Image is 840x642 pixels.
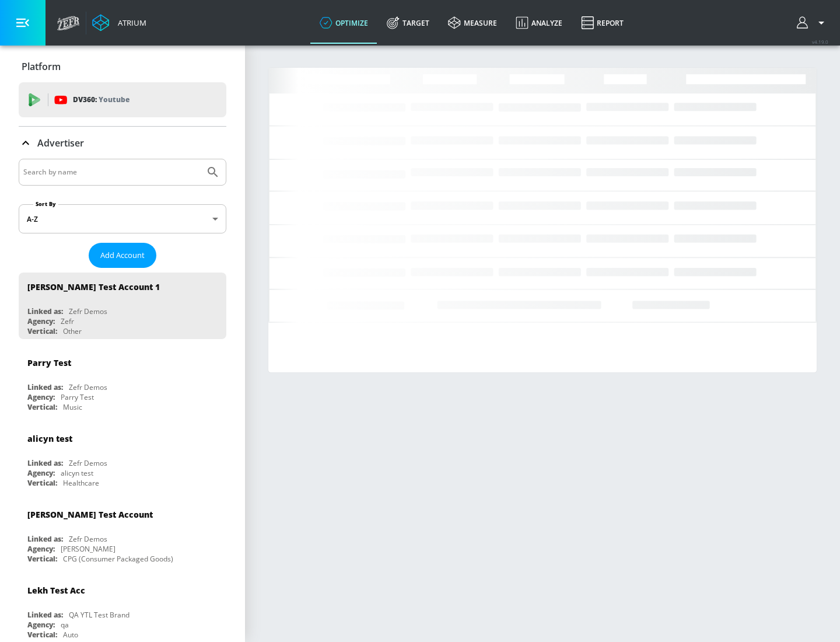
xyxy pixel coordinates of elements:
[19,204,226,233] div: A-Z
[27,458,63,468] div: Linked as:
[69,382,107,392] div: Zefr Demos
[63,554,173,564] div: CPG (Consumer Packaged Goods)
[27,392,55,402] div: Agency:
[27,357,71,368] div: Parry Test
[27,478,57,488] div: Vertical:
[19,273,226,339] div: [PERSON_NAME] Test Account 1Linked as:Zefr DemosAgency:ZefrVertical:Other
[506,2,572,44] a: Analyze
[19,500,226,567] div: [PERSON_NAME] Test AccountLinked as:Zefr DemosAgency:[PERSON_NAME]Vertical:CPG (Consumer Packaged...
[37,137,84,149] p: Advertiser
[27,326,57,336] div: Vertical:
[99,93,129,106] p: Youtube
[69,306,107,316] div: Zefr Demos
[19,424,226,491] div: alicyn testLinked as:Zefr DemosAgency:alicyn testVertical:Healthcare
[73,93,129,106] p: DV360:
[69,610,129,620] div: QA YTL Test Brand
[812,39,828,45] span: v 4.19.0
[61,316,74,326] div: Zefr
[27,433,72,444] div: alicyn test
[27,402,57,412] div: Vertical:
[27,620,55,630] div: Agency:
[19,82,226,117] div: DV360: Youtube
[100,249,145,262] span: Add Account
[69,458,107,468] div: Zefr Demos
[61,392,94,402] div: Parry Test
[63,630,78,640] div: Auto
[19,127,226,159] div: Advertiser
[23,165,200,180] input: Search by name
[27,544,55,554] div: Agency:
[19,348,226,415] div: Parry TestLinked as:Zefr DemosAgency:Parry TestVertical:Music
[27,509,153,520] div: [PERSON_NAME] Test Account
[27,382,63,392] div: Linked as:
[310,2,377,44] a: optimize
[61,620,69,630] div: qa
[27,630,57,640] div: Vertical:
[63,478,99,488] div: Healthcare
[377,2,439,44] a: Target
[27,610,63,620] div: Linked as:
[27,468,55,478] div: Agency:
[113,18,146,28] div: Atrium
[63,326,82,336] div: Other
[27,554,57,564] div: Vertical:
[27,316,55,326] div: Agency:
[61,468,93,478] div: alicyn test
[27,534,63,544] div: Linked as:
[33,200,58,208] label: Sort By
[61,544,116,554] div: [PERSON_NAME]
[69,534,107,544] div: Zefr Demos
[22,60,61,73] p: Platform
[572,2,633,44] a: Report
[439,2,506,44] a: measure
[92,14,146,32] a: Atrium
[27,585,85,596] div: Lekh Test Acc
[63,402,82,412] div: Music
[19,50,226,83] div: Platform
[27,306,63,316] div: Linked as:
[89,243,156,268] button: Add Account
[27,281,160,292] div: [PERSON_NAME] Test Account 1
